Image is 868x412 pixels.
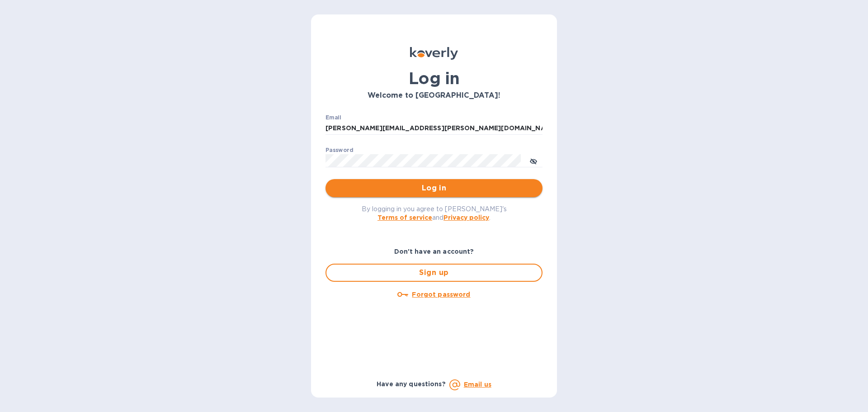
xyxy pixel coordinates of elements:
[325,91,542,100] h3: Welcome to [GEOGRAPHIC_DATA]!
[325,69,542,88] h1: Log in
[334,267,534,278] span: Sign up
[325,264,542,282] button: Sign up
[377,214,432,221] a: Terms of service
[377,380,446,388] b: Have any questions?
[394,248,474,255] b: Don't have an account?
[325,122,542,135] input: Enter email address
[410,47,458,60] img: Koverly
[443,214,489,221] a: Privacy policy
[412,291,470,298] u: Forgot password
[325,179,542,197] button: Log in
[464,381,491,388] a: Email us
[325,115,341,120] label: Email
[524,152,542,170] button: toggle password visibility
[362,205,507,221] span: By logging in you agree to [PERSON_NAME]'s and .
[333,183,535,194] span: Log in
[325,147,353,153] label: Password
